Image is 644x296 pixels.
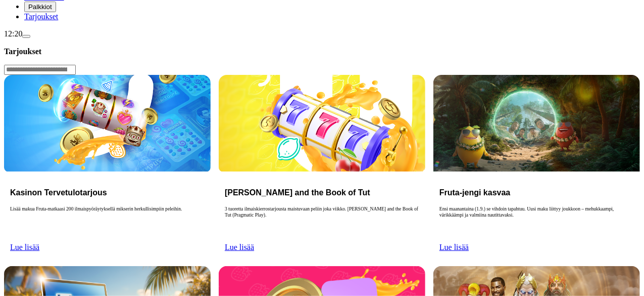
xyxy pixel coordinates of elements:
[225,206,419,238] p: 3 tuoretta ilmaiskierrostarjousta maistuvaan peliin joka viikko. [PERSON_NAME] and the Book of Tu...
[28,3,52,11] span: Palkkiot
[219,75,425,172] img: John Hunter and the Book of Tut
[22,35,30,38] button: menu
[433,75,640,172] img: Fruta-jengi kasvaa
[10,188,205,197] h3: Kasinon Tervetulotarjous
[24,2,56,12] button: reward iconPalkkiot
[225,243,254,251] a: Lue lisää
[10,206,205,238] p: Lisää makua Fruta-matkaasi 200 ilmaispyöräytyksellä mikserin herkullisimpiin peleihin.
[439,206,634,238] p: Ensi maanantaina (1.9.) se vihdoin tapahtuu. Uusi maku liittyy joukkoon – mehukkaampi, värikkäämp...
[4,29,22,38] span: 12:20
[225,188,419,197] h3: [PERSON_NAME] and the Book of Tut
[10,243,39,251] a: Lue lisää
[4,47,640,56] h3: Tarjoukset
[439,188,634,197] h3: Fruta-jengi kasvaa
[4,65,76,75] input: Search
[24,12,58,21] a: gift-inverted iconTarjoukset
[4,75,211,172] img: Kasinon Tervetulotarjous
[24,12,58,21] span: Tarjoukset
[439,243,469,251] a: Lue lisää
